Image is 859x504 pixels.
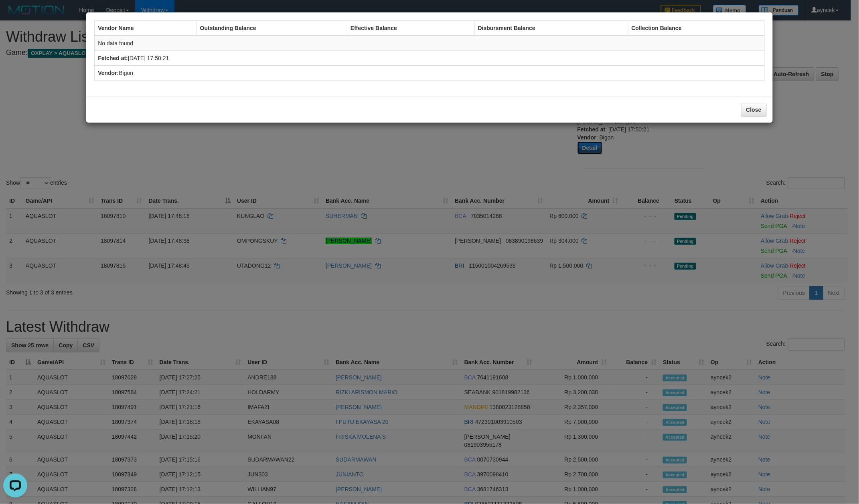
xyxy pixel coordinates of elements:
td: Bigon [95,66,765,81]
th: Vendor Name [95,21,197,36]
button: Close [741,103,767,117]
th: Disbursment Balance [474,21,628,36]
b: Vendor: [98,70,119,76]
th: Effective Balance [347,21,475,36]
th: Outstanding Balance [197,21,347,36]
b: Fetched at: [98,55,128,61]
td: No data found [95,36,765,51]
button: Open LiveChat chat widget [3,3,27,27]
td: [DATE] 17:50:21 [95,51,765,66]
th: Collection Balance [628,21,764,36]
